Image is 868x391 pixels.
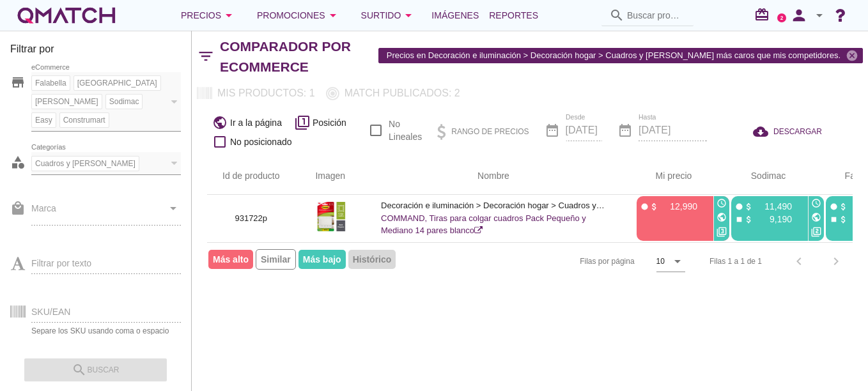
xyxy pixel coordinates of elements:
i: attach_money [839,215,848,224]
h3: Filtrar por [10,42,181,62]
div: Surtido [361,8,417,23]
div: Filas por página [452,243,685,280]
button: DESCARGAR [743,120,832,143]
i: stop [829,215,839,224]
h2: Comparador por eCommerce [220,36,366,77]
img: 931722p_15.jpg [311,201,351,233]
i: access_time [811,198,821,208]
span: DESCARGAR [773,126,822,137]
i: access_time [717,198,727,208]
i: public [212,115,228,130]
th: Id de producto: Not sorted. [207,158,295,194]
label: No Lineales [389,118,422,143]
a: COMMAND, Tiras para colgar cuadros Pack Pequeño y Mediano 14 pares blanco [381,213,586,236]
i: filter_3 [717,227,727,237]
i: fiber_manual_record [734,202,744,211]
i: search [609,8,624,23]
div: Promociones [257,8,341,23]
button: Promociones [247,3,351,28]
span: Falabella [32,77,70,89]
i: cloud_download [753,124,773,139]
i: fiber_manual_record [640,202,649,211]
th: Nombre: Not sorted. [366,158,621,194]
p: 12,990 [659,200,697,213]
span: Similar [256,249,296,270]
span: Más bajo [298,250,346,269]
span: Posición [313,116,346,130]
i: cancel [846,49,858,62]
div: Precios [181,8,236,23]
i: public [811,212,821,222]
i: redeem [754,7,775,22]
i: arrow_drop_down [325,8,341,23]
i: check_box_outline_blank [212,134,228,149]
span: No posicionado [230,135,292,149]
i: person [786,6,812,24]
span: Easy [32,114,56,126]
a: 2 [777,13,786,22]
div: 10 [656,256,665,267]
i: arrow_drop_down [812,8,827,23]
i: arrow_drop_down [221,8,236,23]
span: Ir a la página [230,116,282,130]
th: Mi precio: Not sorted. Activate to sort ascending. [621,158,716,194]
span: Histórico [348,250,396,269]
i: attach_money [744,215,754,224]
a: Reportes [484,3,543,28]
span: [PERSON_NAME] [32,96,102,107]
span: Cuadros y [PERSON_NAME] [32,158,139,169]
span: [GEOGRAPHIC_DATA] [74,77,160,89]
span: Más alto [208,250,253,269]
i: stop [734,215,744,224]
button: Surtido [351,3,427,28]
i: public [717,212,727,222]
p: 931722p [222,212,280,225]
i: filter_1 [295,115,310,130]
i: fiber_manual_record [829,202,839,211]
button: Precios [171,3,247,28]
i: arrow_drop_down [670,254,685,269]
i: filter_list [192,56,220,57]
p: 11,490 [754,200,792,213]
a: Imágenes [426,3,484,28]
p: Decoración e iluminación > Decoración hogar > Cuadros y [PERSON_NAME] [381,199,606,212]
span: Precios en Decoración e iluminación > Decoración hogar > Cuadros y [PERSON_NAME] más caros que mi... [379,45,862,66]
i: attach_money [649,202,659,211]
a: white-qmatch-logo [15,3,118,28]
span: Sodimac [106,96,143,107]
text: 2 [780,15,784,20]
span: Imágenes [431,8,479,23]
th: Sodimac: Not sorted. Activate to sort ascending. [716,158,810,194]
i: attach_money [744,202,754,211]
p: 9,190 [754,213,792,226]
span: Reportes [489,8,538,23]
div: Filas 1 a 1 de 1 [709,256,762,267]
input: Buscar productos [627,5,686,26]
i: attach_money [839,202,848,211]
i: store [10,75,26,90]
i: filter_2 [811,227,821,237]
span: Construmart [60,114,109,126]
i: arrow_drop_down [401,8,416,23]
th: Imagen: Not sorted. [295,158,366,194]
i: category [10,155,26,170]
